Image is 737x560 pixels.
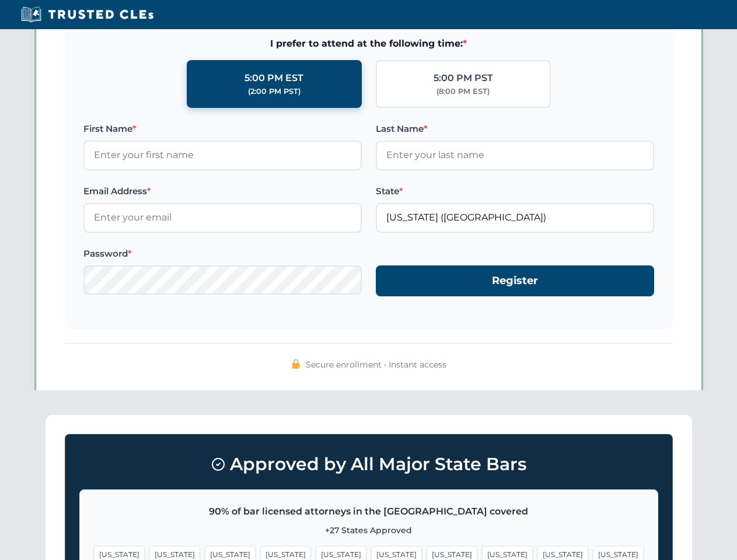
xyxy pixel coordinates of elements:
[248,86,301,97] div: (2:00 PM PST)
[434,71,493,86] div: 5:00 PM PST
[306,358,446,371] span: Secure enrollment • Instant access
[83,203,362,232] input: Enter your email
[376,184,654,198] label: State
[83,122,362,136] label: First Name
[94,524,644,537] p: +27 States Approved
[83,141,362,170] input: Enter your first name
[376,265,654,296] button: Register
[376,122,654,136] label: Last Name
[376,141,654,170] input: Enter your last name
[18,6,157,23] img: Trusted CLEs
[291,359,301,369] img: 🔒
[79,449,658,480] h3: Approved by All Major State Bars
[83,184,362,198] label: Email Address
[83,247,362,261] label: Password
[244,71,303,86] div: 5:00 PM EST
[94,504,644,519] p: 90% of bar licensed attorneys in the [GEOGRAPHIC_DATA] covered
[376,203,654,232] input: Florida (FL)
[436,86,490,97] div: (8:00 PM EST)
[83,36,654,51] span: I prefer to attend at the following time:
